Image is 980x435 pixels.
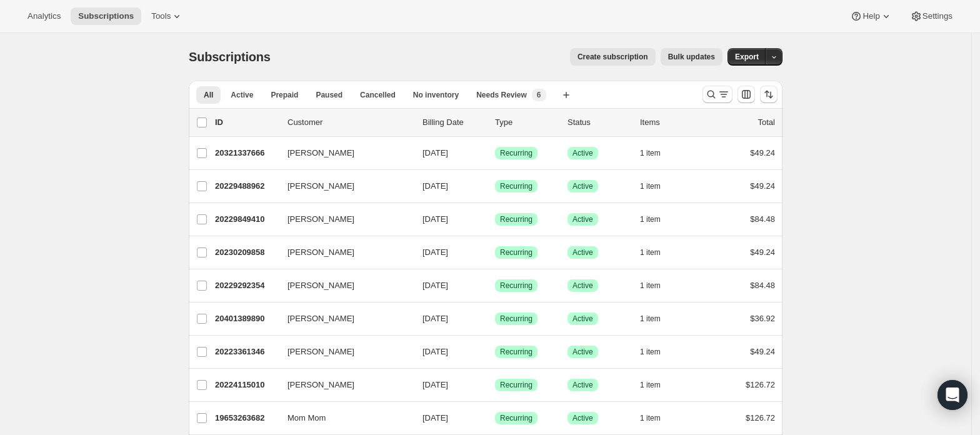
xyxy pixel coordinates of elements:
span: 1 item [640,347,661,357]
span: 1 item [640,281,661,291]
button: Tools [144,7,191,25]
span: [DATE] [422,247,448,257]
span: Active [572,148,593,158]
span: Cancelled [360,90,396,100]
span: [PERSON_NAME] [287,379,354,391]
p: Customer [287,116,412,129]
button: Subscriptions [71,7,141,25]
span: Create subscription [577,52,648,62]
span: $49.24 [750,347,775,356]
span: Active [572,214,593,224]
span: $126.72 [746,413,775,422]
div: 20224115010[PERSON_NAME][DATE]SuccessRecurringSuccessActive1 item$126.72 [215,376,775,394]
p: 20229488962 [215,180,277,192]
div: Open Intercom Messenger [937,380,967,410]
span: $49.24 [750,247,775,257]
span: Recurring [500,281,532,291]
button: 1 item [640,310,674,327]
span: Tools [151,11,171,21]
div: Items [640,116,702,129]
span: Active [572,181,593,191]
span: Recurring [500,413,532,423]
button: Mom Mom [280,408,405,428]
span: [PERSON_NAME] [287,180,354,192]
span: Active [572,247,593,257]
span: Recurring [500,347,532,357]
span: [PERSON_NAME] [287,246,354,259]
span: $84.48 [750,214,775,224]
span: [DATE] [422,214,448,224]
span: Help [862,11,879,21]
button: [PERSON_NAME] [280,375,405,395]
p: Status [567,116,630,129]
span: [PERSON_NAME] [287,147,354,159]
span: 1 item [640,181,661,191]
button: 1 item [640,343,674,361]
span: 1 item [640,247,661,257]
div: 19653263682Mom Mom[DATE]SuccessRecurringSuccessActive1 item$126.72 [215,409,775,427]
span: $49.24 [750,148,775,157]
div: 20229488962[PERSON_NAME][DATE]SuccessRecurringSuccessActive1 item$49.24 [215,177,775,195]
button: Search and filter results [702,86,732,103]
p: 20229292354 [215,279,277,292]
button: Create new view [556,86,576,104]
p: ID [215,116,277,129]
span: Active [572,281,593,291]
span: Recurring [500,314,532,324]
button: [PERSON_NAME] [280,309,405,329]
button: [PERSON_NAME] [280,276,405,296]
span: $36.92 [750,314,775,323]
div: 20229849410[PERSON_NAME][DATE]SuccessRecurringSuccessActive1 item$84.48 [215,211,775,228]
span: [DATE] [422,413,448,422]
div: Type [495,116,557,129]
span: Paused [316,90,342,100]
span: 1 item [640,148,661,158]
div: 20229292354[PERSON_NAME][DATE]SuccessRecurringSuccessActive1 item$84.48 [215,277,775,294]
span: Active [572,314,593,324]
button: Sort the results [760,86,777,103]
button: 1 item [640,244,674,261]
button: 1 item [640,376,674,394]
button: Bulk updates [661,48,722,66]
div: 20230209858[PERSON_NAME][DATE]SuccessRecurringSuccessActive1 item$49.24 [215,244,775,261]
button: Settings [902,7,960,25]
p: 20321337666 [215,147,277,159]
span: Mom Mom [287,412,326,424]
p: Billing Date [422,116,485,129]
span: [DATE] [422,347,448,356]
button: Create subscription [570,48,656,66]
button: 1 item [640,409,674,427]
span: Active [572,347,593,357]
span: Active [572,413,593,423]
span: [DATE] [422,380,448,389]
span: $49.24 [750,181,775,191]
button: Analytics [20,7,68,25]
button: [PERSON_NAME] [280,242,405,262]
span: Bulk updates [668,52,715,62]
span: Subscriptions [78,11,134,21]
span: [PERSON_NAME] [287,312,354,325]
span: Recurring [500,380,532,390]
p: 20224115010 [215,379,277,391]
span: $84.48 [750,281,775,290]
button: Export [727,48,766,66]
button: [PERSON_NAME] [280,143,405,163]
span: No inventory [413,90,459,100]
p: 20401389890 [215,312,277,325]
span: 1 item [640,314,661,324]
p: 20229849410 [215,213,277,226]
span: Export [735,52,759,62]
button: Customize table column order and visibility [737,86,755,103]
span: Settings [922,11,952,21]
span: Prepaid [271,90,298,100]
span: $126.72 [746,380,775,389]
button: [PERSON_NAME] [280,209,405,229]
span: Active [572,380,593,390]
p: Total [758,116,775,129]
button: Help [842,7,899,25]
p: 20230209858 [215,246,277,259]
span: [DATE] [422,148,448,157]
span: Recurring [500,247,532,257]
span: 1 item [640,214,661,224]
span: 6 [537,90,541,100]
